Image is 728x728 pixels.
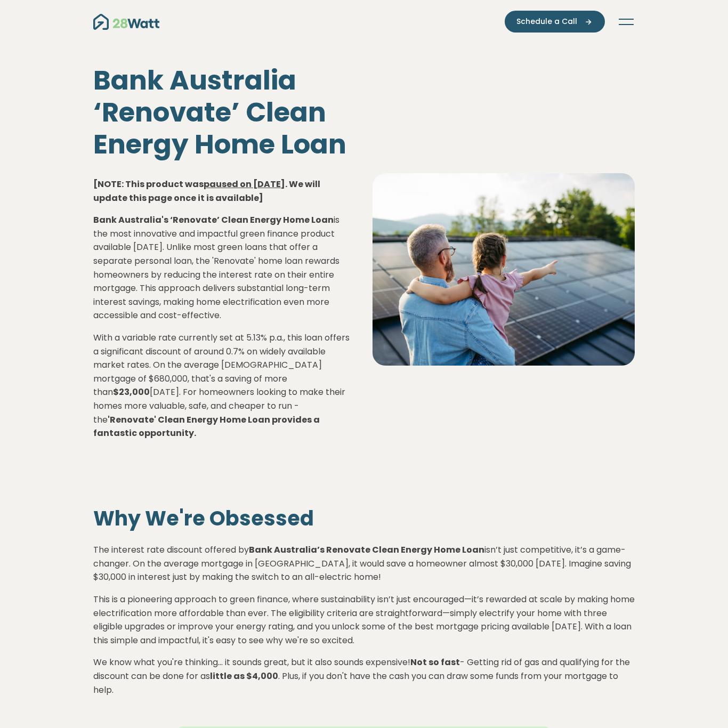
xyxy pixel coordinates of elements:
span: Schedule a Call [516,16,577,27]
span: paused on [DATE] [204,178,285,190]
strong: Bank Australia’s Renovate Clean Energy Home Loan [249,544,484,556]
strong: little as $4,000 [210,670,278,682]
img: 28Watt [93,14,159,30]
p: With a variable rate currently set at 5.13% p.a., this loan offers a significant discount of arou... [93,331,355,440]
strong: $23,000 [113,386,150,398]
button: Toggle navigation [618,17,635,27]
p: is the most innovative and impactful green finance product available [DATE]. Unlike most green lo... [93,213,355,322]
p: This is a pioneering approach to green finance, where sustainability isn’t just encouraged—it’s r... [93,593,635,647]
strong: Not so fast [410,656,460,668]
strong: 'Renovate' Clean Energy Home Loan provides a fantastic opportunity. [93,414,320,440]
p: We know what you're thinking... it sounds great, but it also sounds expensive! - Getting rid of g... [93,656,635,697]
nav: Main navigation [93,11,635,33]
strong: [NOTE: This product was . We will update this page once it is available] [93,178,320,204]
h2: Why We're Obsessed [93,506,635,531]
h1: Bank Australia ‘Renovate’ Clean Energy Home Loan [93,64,355,160]
p: The interest rate discount offered by isn’t just competitive, it’s a game-changer. On the average... [93,535,635,584]
button: Schedule a Call [505,11,605,33]
strong: Bank Australia's ‘Renovate’ Clean Energy Home Loan [93,214,334,226]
